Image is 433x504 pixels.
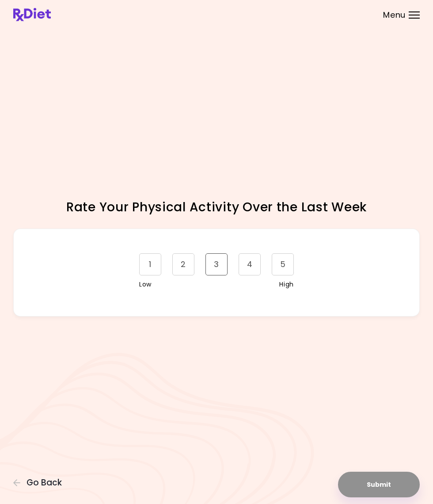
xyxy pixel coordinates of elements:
img: RxDiet [13,8,51,21]
button: Submit [338,472,420,497]
span: High [279,278,294,292]
span: Menu [383,11,406,19]
span: Go Back [27,478,62,488]
button: Go Back [13,478,66,488]
div: 2 [172,253,194,275]
div: 4 [239,253,261,275]
div: 1 [139,253,161,275]
div: 3 [205,253,228,275]
span: Low [139,278,152,292]
div: 5 [272,253,294,275]
h2: Rate Your Physical Activity Over the Last Week [66,199,367,215]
